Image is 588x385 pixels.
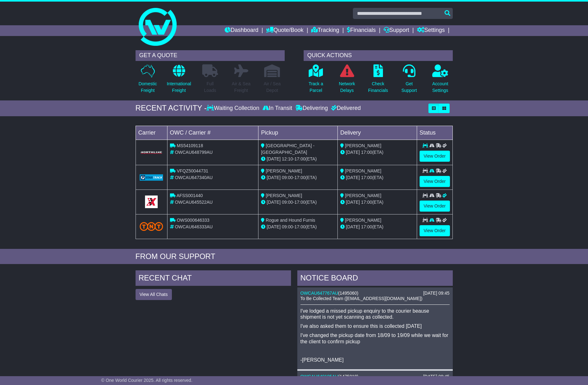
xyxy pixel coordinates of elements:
span: 12:10 [282,156,293,161]
span: VFQZ50044731 [177,168,208,173]
span: 17:00 [361,175,372,180]
span: 17:00 [361,224,372,229]
a: Dashboard [225,25,258,36]
p: Account Settings [432,81,448,94]
span: [DATE] [267,200,281,205]
div: Delivering [294,105,330,112]
span: 17:00 [294,175,306,180]
a: View Order [420,225,450,236]
button: View All Chats [136,289,172,300]
p: Full Loads [202,81,218,94]
span: To Be Collected Team ([EMAIL_ADDRESS][DOMAIN_NAME]) [300,296,422,301]
span: [PERSON_NAME] [345,193,381,198]
span: [DATE] [346,224,360,229]
img: GetCarrierServiceLogo [145,196,158,208]
span: OWCAU648799AU [175,150,213,155]
a: InternationalFreight [167,64,191,97]
a: View Order [420,151,450,162]
div: RECENT ACTIVITY - [136,104,207,113]
span: [DATE] [267,175,281,180]
span: OWS000646333 [177,218,209,223]
a: View Order [420,176,450,187]
div: - (ETA) [261,199,335,206]
a: AccountSettings [432,64,449,97]
td: OWC / Carrier # [167,126,258,140]
a: GetSupport [401,64,417,97]
a: Track aParcel [308,64,324,97]
td: Pickup [258,126,338,140]
span: © One World Courier 2025. All rights reserved. [101,378,192,383]
p: Track a Parcel [309,81,323,94]
span: [PERSON_NAME] [266,193,302,198]
a: OWCAU647767AU [300,291,338,296]
p: Air & Sea Freight [232,81,251,94]
div: GET A QUOTE [136,50,285,61]
span: 17:00 [361,150,372,155]
span: [GEOGRAPHIC_DATA] - [GEOGRAPHIC_DATA] [261,143,314,155]
div: FROM OUR SUPPORT [136,252,453,261]
td: Status [417,126,452,140]
a: Quote/Book [266,25,303,36]
div: (ETA) [340,149,414,156]
a: Support [384,25,409,36]
span: MS54109118 [177,143,203,148]
span: 09:00 [282,200,293,205]
div: [DATE] 09:45 [423,291,449,296]
div: [DATE] 08:45 [423,374,449,379]
span: Rogue and Hound Furnis [266,218,315,223]
img: TNT_Domestic.png [140,222,163,231]
p: Network Delays [339,81,355,94]
span: 17:00 [294,200,306,205]
span: 17:00 [361,200,372,205]
div: - (ETA) [261,224,335,230]
a: NetworkDelays [338,64,355,97]
span: 09:00 [282,224,293,229]
div: In Transit [261,105,294,112]
img: GetCarrierServiceLogo [140,151,163,154]
td: Carrier [136,126,167,140]
td: Delivery [337,126,417,140]
a: Settings [417,25,445,36]
div: ( ) [300,291,450,296]
span: [DATE] [267,224,281,229]
span: [DATE] [346,200,360,205]
div: Waiting Collection [207,105,261,112]
span: [DATE] [267,156,281,161]
div: (ETA) [340,174,414,181]
p: Air / Sea Depot [264,81,281,94]
a: DomesticFreight [138,64,157,97]
a: CheckFinancials [368,64,388,97]
span: 09:00 [282,175,293,180]
span: 1495060 [340,291,357,296]
span: OWCAU645522AU [175,200,213,205]
a: View Order [420,201,450,212]
a: Tracking [311,25,339,36]
div: ( ) [300,374,450,379]
p: I've changed the pickup date from 18/09 to 19/09 while we wait for the client to confirm pickup [300,332,450,344]
span: [DATE] [346,150,360,155]
a: OWCAU640195AU [300,374,338,379]
div: RECENT CHAT [136,270,291,287]
p: Domestic Freight [138,81,157,94]
p: Get Support [401,81,417,94]
span: AFSS001440 [177,193,203,198]
div: NOTICE BOARD [297,270,453,287]
a: Financials [347,25,376,36]
p: International Freight [167,81,191,94]
p: I've lodged a missed pickup enquiry to the courier beause shipment is not yet scanning as collected. [300,308,450,320]
p: -[PERSON_NAME] [300,357,450,363]
span: 17:00 [294,224,306,229]
img: GetCarrierServiceLogo [140,174,163,181]
span: [PERSON_NAME] [345,168,381,173]
span: [PERSON_NAME] [345,218,381,223]
div: (ETA) [340,224,414,230]
span: [PERSON_NAME] [345,143,381,148]
span: [PERSON_NAME] [266,168,302,173]
span: 1475918 [340,374,357,379]
div: Delivered [330,105,361,112]
div: - (ETA) [261,174,335,181]
p: I've also asked them to ensure this is collected [DATE] [300,323,450,329]
span: OWCAU646333AU [175,224,213,229]
div: (ETA) [340,199,414,206]
span: 17:00 [294,156,306,161]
